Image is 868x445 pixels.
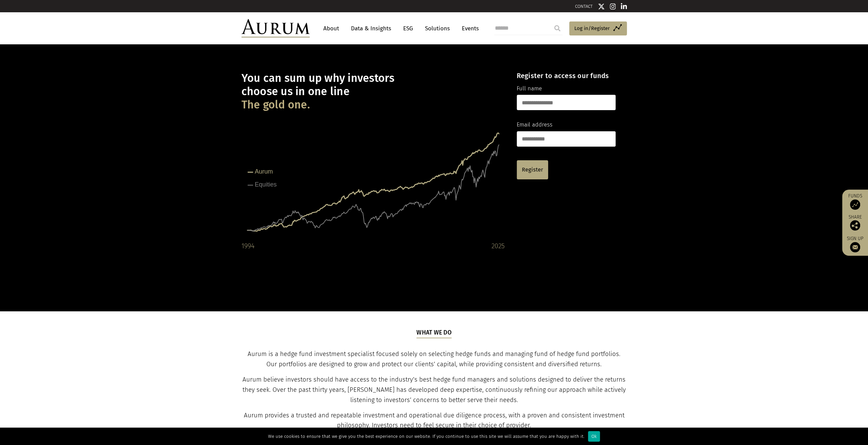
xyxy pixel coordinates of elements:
[569,21,627,36] a: Log in/Register
[458,22,479,35] a: Events
[517,120,553,129] label: Email address
[242,376,626,404] span: Aurum believe investors should have access to the industry’s best hedge fund managers and solutio...
[610,3,616,10] img: Instagram icon
[241,98,310,112] span: The gold one.
[575,4,593,9] a: CONTACT
[845,215,865,231] div: Share
[491,240,505,251] div: 2025
[574,24,610,32] span: Log in/Register
[588,431,600,442] div: Ok
[255,181,277,188] tspan: Equities
[845,193,865,210] a: Funds
[550,21,564,35] input: Submit
[621,3,627,10] img: Linkedin icon
[845,236,865,252] a: Sign up
[241,72,505,112] h1: You can sum up why investors choose us in one line
[241,240,254,251] div: 1994
[517,160,548,179] a: Register
[422,22,453,35] a: Solutions
[255,168,273,175] tspan: Aurum
[598,3,605,10] img: Twitter icon
[850,220,860,231] img: Share this post
[416,328,452,338] h5: What we do
[400,22,416,35] a: ESG
[320,22,342,35] a: About
[244,412,624,429] span: Aurum provides a trusted and repeatable investment and operational due diligence process, with a ...
[850,242,860,252] img: Sign up to our newsletter
[248,350,620,368] span: Aurum is a hedge fund investment specialist focused solely on selecting hedge funds and managing ...
[348,22,395,35] a: Data & Insights
[517,72,616,80] h4: Register to access our funds
[517,84,542,93] label: Full name
[241,19,310,38] img: Aurum
[850,199,860,210] img: Access Funds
